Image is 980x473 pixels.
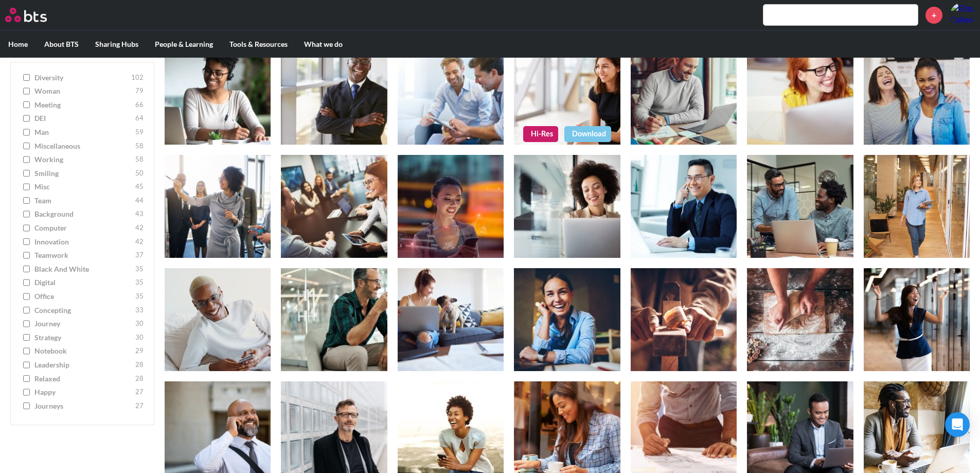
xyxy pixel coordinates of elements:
[23,115,30,122] input: DEI 64
[34,332,133,343] span: strategy
[135,209,144,220] span: 43
[23,197,30,204] input: team 44
[23,211,30,218] input: background 43
[925,7,942,24] a: +
[135,305,144,316] span: 33
[135,388,144,398] span: 27
[135,374,144,384] span: 28
[23,293,30,301] input: office 35
[135,141,144,151] span: 58
[34,401,133,411] span: journeys
[23,88,30,95] input: woman 79
[23,334,30,341] input: strategy 30
[23,143,30,150] input: miscellaneous 58
[23,129,30,136] input: man 59
[23,170,30,177] input: smiling 50
[221,31,296,58] label: Tools & Resources
[34,168,133,179] span: smiling
[135,319,144,329] span: 30
[23,238,30,246] input: innovation 42
[135,237,144,247] span: 42
[23,184,30,191] input: misc 45
[34,100,133,110] span: meeting
[34,237,133,247] span: innovation
[87,31,147,58] label: Sharing Hubs
[36,31,87,58] label: About BTS
[23,348,30,355] input: notebook 29
[135,168,144,179] span: 50
[135,196,144,206] span: 44
[34,388,133,398] span: happy
[34,141,133,151] span: miscellaneous
[34,292,133,302] span: office
[5,8,66,22] a: Go home
[135,264,144,274] span: 35
[945,412,970,437] div: Open Intercom Messenger
[296,31,351,58] label: What we do
[950,3,975,27] a: Profile
[135,401,144,411] span: 27
[135,127,144,137] span: 59
[34,319,133,329] span: journey
[131,73,144,83] span: 102
[135,182,144,192] span: 45
[23,225,30,232] input: computer 42
[23,252,30,259] input: teamwork 37
[34,305,133,316] span: concepting
[23,361,30,369] input: leadership 28
[34,196,133,206] span: team
[23,266,30,273] input: Black and White 35
[23,279,30,287] input: digital 35
[23,389,30,396] input: happy 27
[34,182,133,192] span: misc
[34,86,133,97] span: woman
[23,307,30,314] input: concepting 33
[34,209,133,220] span: background
[23,74,30,81] input: diversity 102
[523,126,558,142] a: Hi-Res
[23,375,30,382] input: relaxed 28
[135,223,144,234] span: 42
[34,346,133,357] span: notebook
[135,86,144,97] span: 79
[34,155,133,165] span: working
[135,292,144,302] span: 35
[135,346,144,357] span: 29
[5,8,47,22] img: BTS Logo
[135,360,144,370] span: 28
[23,156,30,164] input: working 58
[34,278,133,288] span: digital
[34,127,133,137] span: man
[34,251,133,261] span: teamwork
[23,321,30,328] input: journey 30
[950,3,975,27] img: Eliza Collenette
[34,264,133,274] span: Black and White
[135,332,144,343] span: 30
[34,374,133,384] span: relaxed
[34,223,133,234] span: computer
[564,126,611,142] a: Download
[147,31,221,58] label: People & Learning
[135,278,144,288] span: 35
[34,360,133,370] span: leadership
[23,101,30,109] input: meeting 66
[23,402,30,410] input: journeys 27
[34,114,133,124] span: DEI
[135,114,144,124] span: 64
[34,73,129,83] span: diversity
[135,155,144,165] span: 58
[135,100,144,110] span: 66
[135,251,144,261] span: 37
